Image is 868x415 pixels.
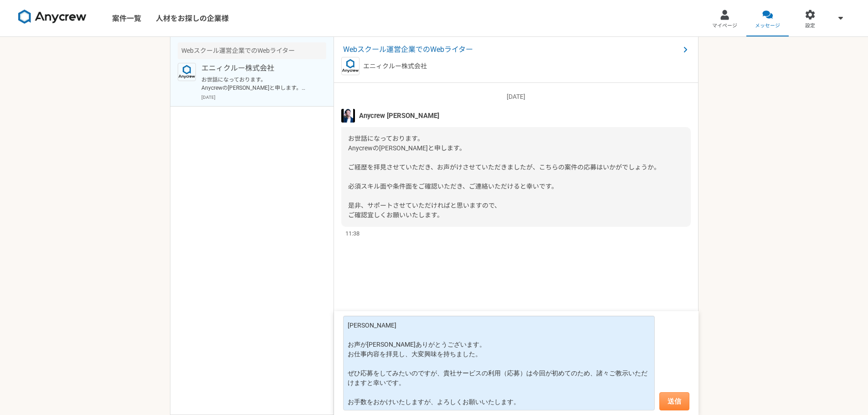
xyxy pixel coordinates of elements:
[201,94,326,101] p: [DATE]
[343,316,655,410] textarea: [PERSON_NAME] お声が[PERSON_NAME]ありがとうございます。 お仕事内容を拝見し、大変興味を持ちました。 ぜひ応募をしてみたいのですが、貴社サービスの利用（応募）は今回が初...
[659,392,689,410] button: 送信
[178,63,196,81] img: logo_text_blue_01.png
[359,111,439,121] span: Anycrew [PERSON_NAME]
[363,61,427,71] p: エニィクルー株式会社
[712,22,737,30] span: マイページ
[341,109,355,123] img: S__5267474.jpg
[201,76,314,92] p: お世話になっております。 Anycrewの[PERSON_NAME]と申します。 ご経歴を拝見させていただき、お声がけさせていただきましたが、こちらの案件の応募はいかがでしょうか。 必須スキル面...
[18,10,87,24] img: 8DqYSo04kwAAAAASUVORK5CYII=
[343,44,680,55] span: Webスクール運営企業でのWebライター
[201,63,314,74] p: エニィクルー株式会社
[755,22,780,30] span: メッセージ
[341,92,691,102] p: [DATE]
[805,22,815,30] span: 設定
[345,229,360,238] span: 11:38
[341,57,360,75] img: logo_text_blue_01.png
[348,135,660,219] span: お世話になっております。 Anycrewの[PERSON_NAME]と申します。 ご経歴を拝見させていただき、お声がけさせていただきましたが、こちらの案件の応募はいかがでしょうか。 必須スキル面...
[178,42,326,59] div: Webスクール運営企業でのWebライター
